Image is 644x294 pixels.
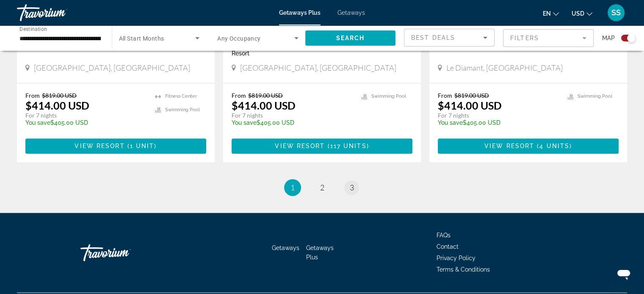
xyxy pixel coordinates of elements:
[411,34,455,41] span: Best Deals
[75,143,124,149] span: View Resort
[80,240,165,265] a: Travorium
[438,119,463,126] span: You save
[602,32,615,44] span: Map
[605,4,627,22] button: User Menu
[17,179,627,196] nav: Pagination
[232,119,257,126] span: You save
[350,183,354,192] span: 3
[610,260,637,287] iframe: Button to launch messaging window
[232,99,296,112] p: $414.00 USD
[248,92,283,99] span: $819.00 USD
[437,232,451,239] a: FAQs
[454,92,489,99] span: $819.00 USD
[438,112,559,119] p: For 7 nights
[279,9,321,16] a: Getaways Plus
[572,7,592,19] button: Change currency
[446,63,563,72] span: Le Diamant, [GEOGRAPHIC_DATA]
[165,93,197,99] span: Fitness Center
[232,92,246,99] span: From
[578,93,612,99] span: Swimming Pool
[272,245,299,251] a: Getaways
[165,107,200,113] span: Swimming Pool
[305,30,396,46] button: Search
[232,112,353,119] p: For 7 nights
[411,33,487,43] mat-select: Sort by
[572,10,584,17] span: USD
[371,93,406,99] span: Swimming Pool
[19,26,47,32] span: Destination
[438,138,619,154] button: View Resort(4 units)
[543,7,559,19] button: Change language
[325,143,369,149] span: ( )
[534,143,572,149] span: ( )
[232,50,249,57] span: Resort
[437,266,490,273] a: Terms & Conditions
[17,2,102,24] a: Travorium
[438,119,559,126] p: $405.00 USD
[437,243,459,250] a: Contact
[290,183,295,192] span: 1
[437,255,475,261] a: Privacy Policy
[337,9,365,16] a: Getaways
[232,119,353,126] p: $405.00 USD
[25,92,40,99] span: From
[25,138,206,154] button: View Resort(1 unit)
[25,119,146,126] p: $405.00 USD
[336,35,365,41] span: Search
[275,143,325,149] span: View Resort
[217,35,261,42] span: Any Occupancy
[240,63,396,72] span: [GEOGRAPHIC_DATA], [GEOGRAPHIC_DATA]
[438,99,502,112] p: $414.00 USD
[438,92,452,99] span: From
[539,143,569,149] span: 4 units
[611,8,621,17] span: SS
[25,119,50,126] span: You save
[25,99,89,112] p: $414.00 USD
[320,183,324,192] span: 2
[232,138,412,154] button: View Resort(117 units)
[330,143,367,149] span: 117 units
[34,63,190,72] span: [GEOGRAPHIC_DATA], [GEOGRAPHIC_DATA]
[484,143,534,149] span: View Resort
[125,143,157,149] span: ( )
[25,112,146,119] p: For 7 nights
[130,143,155,149] span: 1 unit
[306,245,334,261] a: Getaways Plus
[42,92,77,99] span: $819.00 USD
[543,10,551,17] span: en
[503,29,594,47] button: Filter
[119,35,164,42] span: All Start Months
